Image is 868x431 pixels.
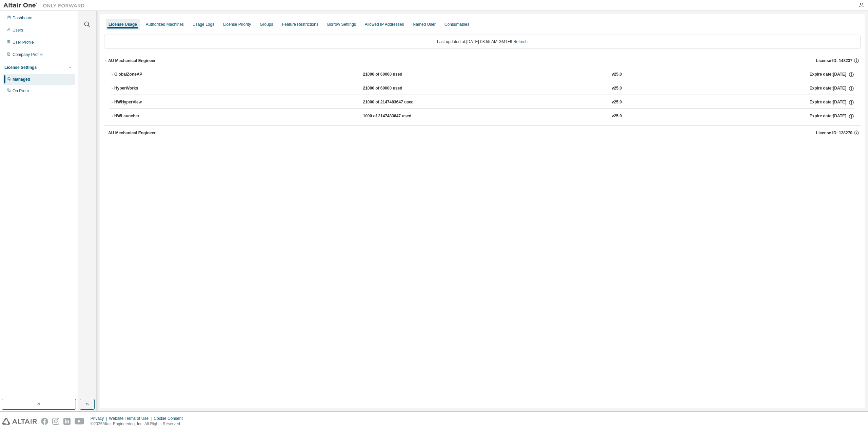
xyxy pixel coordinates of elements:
img: youtube.svg [75,418,84,425]
img: linkedin.svg [63,418,71,425]
button: HWLauncher1000 of 2147483647 usedv25.0Expire date:[DATE] [110,109,854,124]
div: Last updated at: [DATE] 08:55 AM GMT+9 [104,35,861,49]
div: Allowed IP Addresses [365,22,404,27]
div: Named User [413,22,435,27]
div: Borrow Settings [327,22,356,27]
div: Cookie Consent [154,416,186,421]
div: Expire date: [DATE] [810,85,854,92]
button: HyperWorks21000 of 60000 usedv25.0Expire date:[DATE] [110,81,854,96]
div: 21000 of 60000 used [363,72,424,78]
button: AU Mechanical EngineerLicense ID: 148237 [104,53,861,68]
div: Company Profile [13,52,43,57]
div: Expire date: [DATE] [810,72,854,78]
span: License ID: 148237 [816,58,852,63]
div: HyperWorks [114,85,175,92]
div: License Settings [4,65,37,70]
div: v25.0 [612,85,622,92]
button: GlobalZoneAP21000 of 60000 usedv25.0Expire date:[DATE] [110,67,854,82]
div: Privacy [91,416,109,421]
div: AU Mechanical Engineer [108,130,156,136]
div: AU Mechanical Engineer [108,58,156,63]
div: Expire date: [DATE] [810,113,854,119]
div: Usage Logs [193,22,214,27]
div: Managed [13,77,30,82]
div: Website Terms of Use [109,416,154,421]
div: HWHyperView [114,99,175,105]
button: HWHyperView21000 of 2147483647 usedv25.0Expire date:[DATE] [110,95,854,110]
p: © 2025 Altair Engineering, Inc. All Rights Reserved. [91,421,187,427]
div: v25.0 [612,72,622,78]
div: Feature Restrictions [282,22,318,27]
div: User Profile [13,40,34,45]
div: License Priority [223,22,251,27]
img: facebook.svg [41,418,48,425]
img: altair_logo.svg [2,418,37,425]
div: GlobalZoneAP [114,72,175,78]
div: 1000 of 2147483647 used [363,113,424,119]
div: Groups [260,22,273,27]
div: Users [13,27,23,33]
div: Dashboard [13,15,33,21]
div: License Usage [108,22,137,27]
div: 21000 of 2147483647 used [363,99,424,105]
div: v25.0 [612,99,622,105]
span: License ID: 128270 [816,130,852,136]
div: HWLauncher [114,113,175,119]
div: v25.0 [612,113,622,119]
button: AU Mechanical EngineerLicense ID: 128270 [108,125,861,140]
img: instagram.svg [52,418,59,425]
div: Consumables [445,22,469,27]
div: 21000 of 60000 used [363,85,424,92]
div: Expire date: [DATE] [810,99,854,105]
div: Authorized Machines [146,22,184,27]
a: Refresh [513,39,528,44]
div: On Prem [13,88,29,94]
img: Altair One [3,2,88,9]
